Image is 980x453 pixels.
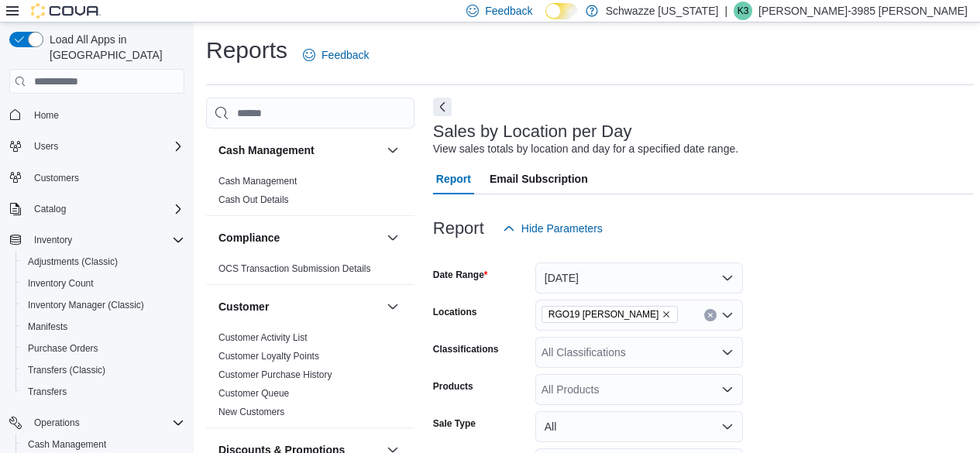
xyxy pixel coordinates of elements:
[3,136,191,157] button: Users
[383,297,402,316] button: Customer
[436,163,471,194] span: Report
[15,251,191,273] button: Adjustments (Classic)
[34,140,58,153] span: Users
[15,316,191,338] button: Manifests
[206,328,414,427] div: Customer
[218,263,371,275] span: OCS Transaction Submission Details
[22,317,184,336] span: Manifests
[218,406,284,418] span: New Customers
[3,103,191,125] button: Home
[545,3,578,19] input: Dark Mode
[34,234,72,246] span: Inventory
[28,169,85,187] a: Customers
[218,176,297,187] a: Cash Management
[22,361,112,379] a: Transfers (Classic)
[22,383,184,401] span: Transfers
[28,414,184,432] span: Operations
[758,2,968,20] p: [PERSON_NAME]-3985 [PERSON_NAME]
[206,35,287,66] h1: Reports
[433,122,632,141] h3: Sales by Location per Day
[28,256,118,268] span: Adjustments (Classic)
[15,381,191,403] button: Transfers
[15,294,191,316] button: Inventory Manager (Classic)
[218,194,289,206] span: Cash Out Details
[724,2,727,20] p: |
[218,230,280,245] h3: Compliance
[322,47,369,63] span: Feedback
[15,338,191,359] button: Purchase Orders
[15,273,191,294] button: Inventory Count
[485,3,532,19] span: Feedback
[218,388,289,399] a: Customer Queue
[218,407,284,417] a: New Customers
[22,252,184,271] span: Adjustments (Classic)
[497,213,609,244] button: Hide Parameters
[704,309,717,321] button: Clear input
[433,380,473,393] label: Products
[218,263,371,274] a: OCS Transaction Submission Details
[433,306,477,318] label: Locations
[28,321,67,333] span: Manifests
[218,351,319,362] a: Customer Loyalty Points
[15,359,191,381] button: Transfers (Classic)
[3,198,191,220] button: Catalog
[28,438,106,451] span: Cash Management
[28,137,64,156] button: Users
[22,361,184,379] span: Transfers (Classic)
[218,299,269,314] h3: Customer
[22,274,100,293] a: Inventory Count
[433,98,452,116] button: Next
[218,369,332,380] a: Customer Purchase History
[28,386,67,398] span: Transfers
[34,417,80,429] span: Operations
[433,343,499,355] label: Classifications
[535,263,743,293] button: [DATE]
[218,350,319,362] span: Customer Loyalty Points
[218,194,289,205] a: Cash Out Details
[297,39,375,70] a: Feedback
[535,411,743,442] button: All
[218,299,380,314] button: Customer
[218,142,380,158] button: Cash Management
[28,299,144,311] span: Inventory Manager (Classic)
[22,274,184,293] span: Inventory Count
[28,168,184,187] span: Customers
[721,383,734,396] button: Open list of options
[28,364,105,376] span: Transfers (Classic)
[548,307,659,322] span: RGO19 [PERSON_NAME]
[3,166,191,189] button: Customers
[721,309,734,321] button: Open list of options
[218,230,380,245] button: Compliance
[433,219,484,238] h3: Report
[218,331,308,344] span: Customer Activity List
[433,141,738,157] div: View sales totals by location and day for a specified date range.
[433,269,488,281] label: Date Range
[34,203,66,215] span: Catalog
[31,3,101,19] img: Cova
[43,32,184,63] span: Load All Apps in [GEOGRAPHIC_DATA]
[28,200,184,218] span: Catalog
[542,306,679,323] span: RGO19 Hobbs
[28,105,184,124] span: Home
[22,383,73,401] a: Transfers
[28,137,184,156] span: Users
[662,310,671,319] button: Remove RGO19 Hobbs from selection in this group
[218,175,297,187] span: Cash Management
[3,412,191,434] button: Operations
[28,231,78,249] button: Inventory
[3,229,191,251] button: Inventory
[206,172,414,215] div: Cash Management
[433,417,476,430] label: Sale Type
[218,332,308,343] a: Customer Activity List
[206,259,414,284] div: Compliance
[22,296,184,314] span: Inventory Manager (Classic)
[28,106,65,125] a: Home
[383,141,402,160] button: Cash Management
[218,387,289,400] span: Customer Queue
[383,228,402,247] button: Compliance
[28,342,98,355] span: Purchase Orders
[721,346,734,359] button: Open list of options
[218,142,315,158] h3: Cash Management
[22,252,124,271] a: Adjustments (Classic)
[545,19,546,20] span: Dark Mode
